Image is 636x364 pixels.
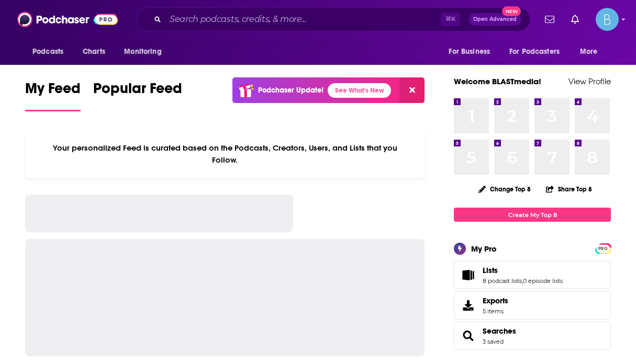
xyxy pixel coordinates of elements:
[580,44,598,59] span: More
[25,42,77,62] button: open menu
[483,266,563,275] a: Lists
[17,9,118,29] img: Podchaser - Follow, Share and Rate Podcasts
[165,11,441,28] input: Search podcasts, credits, & more...
[473,17,517,22] span: Open Advanced
[328,83,391,98] a: See What's New
[458,328,478,343] a: Searches
[483,326,516,336] a: Searches
[471,244,497,254] div: My Pro
[25,79,81,104] span: My Feed
[483,277,522,285] a: 8 podcast lists
[597,245,609,253] span: PRO
[454,261,611,289] span: Lists
[545,179,593,199] button: Share Top 8
[596,8,619,31] span: Logged in as BLASTmedia
[458,268,478,282] a: Lists
[93,79,182,111] a: Popular Feed
[137,7,530,31] div: Search podcasts, credits, & more...
[32,44,63,59] span: Podcasts
[573,42,611,62] button: open menu
[483,308,508,315] span: 5 items
[523,277,563,285] a: 0 episode lists
[25,130,425,178] div: Your personalized Feed is curated based on the Podcasts, Creators, Users, and Lists that you Follow.
[441,13,460,26] span: ⌘ K
[483,266,498,275] span: Lists
[483,296,508,305] span: Exports
[454,76,541,86] a: Welcome BLASTmedia!
[568,76,611,86] a: View Profile
[468,13,521,26] button: Open AdvancedNew
[93,79,182,104] span: Popular Feed
[76,42,111,62] a: Charts
[472,183,537,196] button: Change Top 8
[25,79,81,111] a: My Feed
[441,42,503,62] button: open menu
[117,42,175,62] button: open menu
[567,10,583,28] a: Show notifications dropdown
[522,277,523,285] span: ,
[596,8,619,31] img: User Profile
[458,298,478,313] span: Exports
[258,86,323,95] p: Podchaser Update!
[483,338,504,345] a: 3 saved
[597,244,609,252] a: PRO
[502,6,521,16] span: New
[596,8,619,31] button: Show profile menu
[449,44,490,59] span: For Business
[541,10,559,28] a: Show notifications dropdown
[503,42,575,62] button: open menu
[83,44,105,59] span: Charts
[124,44,161,59] span: Monitoring
[454,322,611,350] span: Searches
[454,208,611,222] a: Create My Top 8
[454,291,611,320] a: Exports
[509,44,560,59] span: For Podcasters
